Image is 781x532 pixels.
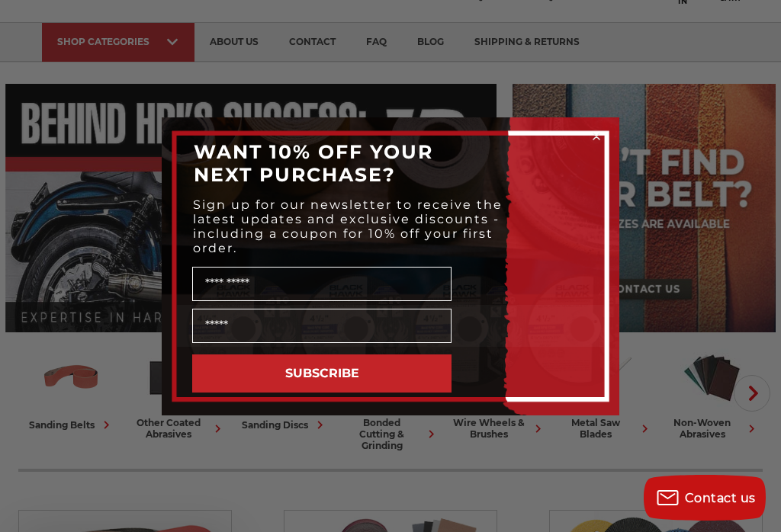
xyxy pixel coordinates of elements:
button: SUBSCRIBE [192,354,452,393]
span: WANT 10% OFF YOUR NEXT PURCHASE? [194,140,433,186]
span: Contact us [685,491,756,505]
input: Email [192,309,452,343]
button: Close dialog [589,129,604,144]
button: Contact us [644,475,766,521]
span: Sign up for our newsletter to receive the latest updates and exclusive discounts - including a co... [193,197,503,255]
